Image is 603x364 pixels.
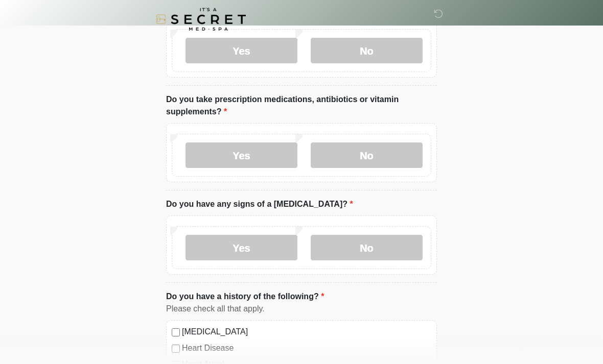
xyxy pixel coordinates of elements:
[185,142,297,168] label: Yes
[182,326,431,338] label: [MEDICAL_DATA]
[311,235,423,260] label: No
[166,198,353,210] label: Do you have any signs of a [MEDICAL_DATA]?
[166,303,437,315] div: Please check all that apply.
[185,235,297,260] label: Yes
[182,342,431,354] label: Heart Disease
[172,328,180,336] input: [MEDICAL_DATA]
[166,290,324,303] label: Do you have a history of the following?
[311,38,423,63] label: No
[185,38,297,63] label: Yes
[166,93,437,118] label: Do you take prescription medications, antibiotics or vitamin supplements?
[311,142,423,168] label: No
[172,345,180,353] input: Heart Disease
[156,8,246,31] img: It's A Secret Med Spa Logo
